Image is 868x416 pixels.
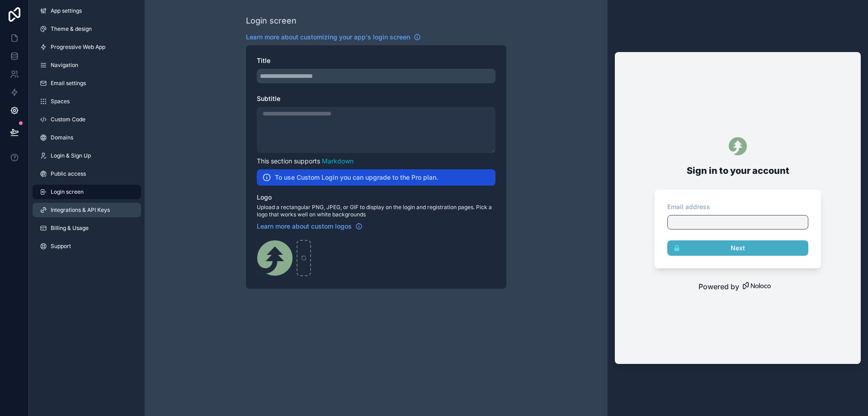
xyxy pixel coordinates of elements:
[51,80,86,87] span: Email settings
[33,76,141,91] a: Email settings
[651,163,825,179] h2: Sign in to your account
[246,33,410,42] span: Learn more about customizing your app's login screen
[246,14,297,27] div: Login screen
[51,152,91,159] span: Login & Sign Up
[33,112,141,127] a: Custom Code
[698,281,739,292] span: Powered by
[33,130,141,145] a: Domains
[51,243,71,250] span: Support
[257,222,363,231] a: Learn more about custom logos
[33,185,141,199] a: Login screen
[51,7,82,14] span: App settings
[51,188,84,196] span: Login screen
[51,134,73,141] span: Domains
[257,95,280,102] span: Subtitle
[667,240,808,256] button: Next
[257,222,352,231] span: Learn more about custom logos
[33,40,141,54] a: Progressive Web App
[275,173,438,182] h2: To use Custom Login you can upgrade to the Pro plan.
[51,62,78,69] span: Navigation
[51,43,105,51] span: Progressive Web App
[33,94,141,109] a: Spaces
[51,170,86,177] span: Public access
[246,33,421,42] a: Learn more about customizing your app's login screen
[33,221,141,235] a: Billing & Usage
[51,25,92,33] span: Theme & design
[615,281,861,292] a: Powered by
[33,22,141,36] a: Theme & design
[257,57,270,64] span: Title
[51,225,89,232] span: Billing & Usage
[322,157,354,165] a: Markdown
[729,137,747,155] img: logo
[51,116,85,123] span: Custom Code
[33,203,141,217] a: Integrations & API Keys
[33,148,141,163] a: Login & Sign Up
[33,239,141,253] a: Support
[257,193,272,201] span: Logo
[33,4,141,18] a: App settings
[257,157,320,165] span: This section supports
[51,206,110,214] span: Integrations & API Keys
[667,202,710,211] label: Email address
[33,58,141,72] a: Navigation
[257,204,495,218] span: Upload a rectangular PNG, JPEG, or GIF to display on the login and registration pages. Pick a log...
[33,167,141,181] a: Public access
[51,98,70,105] span: Spaces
